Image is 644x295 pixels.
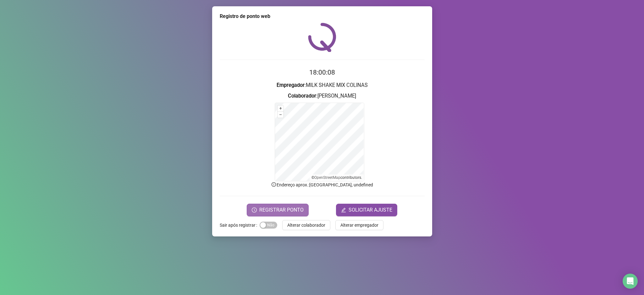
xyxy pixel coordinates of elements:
[288,93,316,99] strong: Colaborador
[309,69,335,76] time: 18:00:08
[220,92,425,100] h3: : [PERSON_NAME]
[259,206,304,214] span: REGISTRAR PONTO
[340,222,378,229] span: Alterar empregador
[623,274,638,289] div: Open Intercom Messenger
[220,13,425,20] div: Registro de ponto web
[314,175,340,180] a: OpenStreetMap
[335,220,383,230] button: Alterar empregador
[220,81,425,89] h3: : MILK SHAKE MIX COLINAS
[341,207,346,213] span: edit
[220,220,260,230] label: Sair após registrar
[308,23,336,52] img: QRPoint
[252,207,257,213] span: clock-circle
[277,82,305,88] strong: Empregador
[278,105,283,111] button: +
[311,175,362,180] li: © contributors.
[220,181,425,188] p: Endereço aprox. : [GEOGRAPHIC_DATA], undefined
[349,206,392,214] span: SOLICITAR AJUSTE
[282,220,330,230] button: Alterar colaborador
[247,204,309,216] button: REGISTRAR PONTO
[278,112,283,118] button: –
[336,204,397,216] button: editSOLICITAR AJUSTE
[271,182,277,187] span: info-circle
[287,222,325,229] span: Alterar colaborador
